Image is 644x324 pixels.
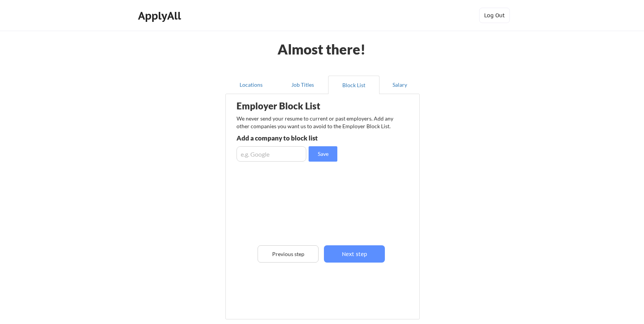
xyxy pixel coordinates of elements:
[237,115,398,130] div: We never send your resume to current or past employers. Add any other companies you want us to av...
[225,76,277,94] button: Locations
[479,8,510,23] button: Log Out
[379,76,420,94] button: Salary
[237,101,357,111] div: Employer Block List
[277,76,328,94] button: Job Titles
[237,135,349,141] div: Add a company to block list
[324,245,385,263] button: Next step
[258,245,319,263] button: Previous step
[237,146,306,162] input: e.g. Google
[138,9,183,22] div: ApplyAll
[328,76,379,94] button: Block List
[268,42,375,56] div: Almost there!
[309,146,337,162] button: Save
